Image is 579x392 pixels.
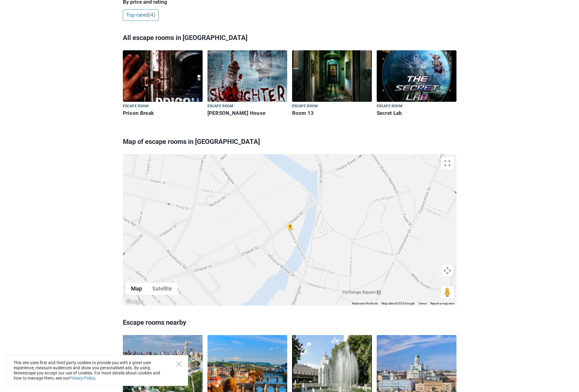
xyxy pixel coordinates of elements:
h6: Secret Lab [377,110,456,116]
h6: Prison Break [123,110,203,116]
span: Map data ©2025 Google [382,302,415,305]
a: Top-rated(4) [123,9,159,21]
a: Report a map error [430,302,455,305]
button: Drag Pegman onto the map to open Street View [441,286,453,298]
img: Secret Lab [377,50,456,102]
img: Slaughter House [207,50,287,102]
button: Show satellite imagery [147,283,177,295]
a: Secret Lab Escape room Secret Lab [377,50,456,118]
a: Room 13 Escape room Room 13 [292,50,372,118]
a: Open this area in Google Maps (opens a new window) [124,298,144,306]
span: (4) [149,12,155,18]
button: Map camera controls [441,264,453,277]
button: Keyboard shortcuts [352,301,378,306]
img: Google [124,298,144,306]
button: Show street map [126,283,147,295]
div: This site uses first and third party cookies to provide you with a great user experience, measure... [6,355,188,386]
a: Terms (opens in new tab) [418,302,427,305]
img: map-view-ico-yellow.png [288,224,295,231]
h6: Room 13 [292,110,372,116]
h3: All escape rooms in [GEOGRAPHIC_DATA] [123,30,456,46]
h6: [PERSON_NAME] House [207,110,287,116]
h3: Escape rooms nearby [123,315,456,331]
img: Room 13 [292,50,372,102]
span: Escape room [207,103,233,110]
a: Prison Break Escape room Prison Break [123,50,203,118]
span: Escape room [377,103,402,110]
button: Toggle fullscreen view [441,157,453,169]
h3: Map of escape rooms in [GEOGRAPHIC_DATA] [123,134,456,150]
button: Close [176,361,182,367]
a: Privacy Policy [69,376,95,380]
span: Escape room [292,103,318,110]
a: Slaughter House Escape room [PERSON_NAME] House [207,50,287,118]
span: Escape room [123,103,149,110]
div: 4 [286,223,294,230]
img: Prison Break [123,50,203,102]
